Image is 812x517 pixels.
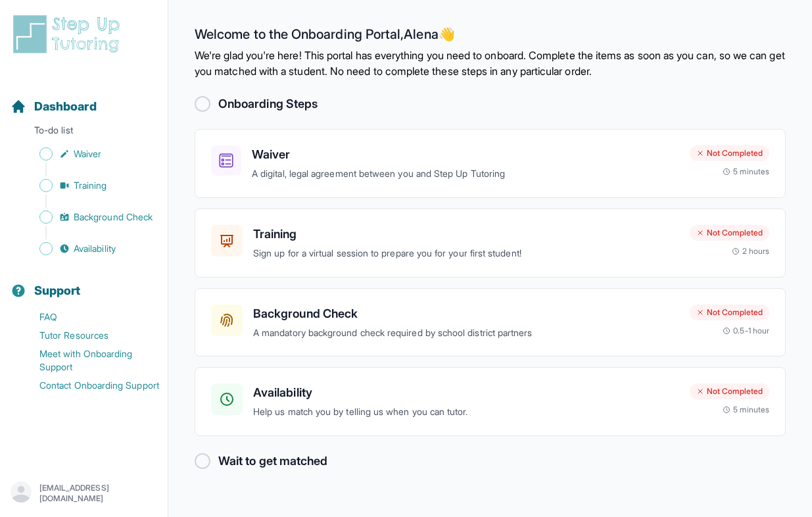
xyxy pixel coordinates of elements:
a: Contact Onboarding Support [11,376,168,395]
button: [EMAIL_ADDRESS][DOMAIN_NAME] [11,481,157,505]
a: Meet with Onboarding Support [11,345,168,376]
div: Not Completed [690,383,769,399]
h3: Background Check [253,305,679,323]
a: Tutor Resources [11,326,168,345]
img: logo [11,13,128,55]
span: Support [34,282,81,300]
div: Not Completed [690,305,769,320]
a: Training [11,176,168,195]
h3: Training [253,225,679,243]
h2: Welcome to the Onboarding Portal, Alena 👋 [195,26,786,47]
span: Availability [74,242,116,255]
p: A mandatory background check required by school district partners [253,326,679,341]
h3: Waiver [252,145,679,164]
a: AvailabilityHelp us match you by telling us when you can tutor.Not Completed5 minutes [195,367,786,436]
a: TrainingSign up for a virtual session to prepare you for your first student!Not Completed2 hours [195,209,786,278]
button: Support [5,260,162,305]
a: Dashboard [11,97,97,116]
span: Waiver [74,147,101,160]
p: We're glad you're here! This portal has everything you need to onboard. Complete the items as soo... [195,47,786,79]
div: 0.5-1 hour [723,326,769,336]
div: Not Completed [690,145,769,161]
button: Dashboard [5,76,162,121]
p: Sign up for a virtual session to prepare you for your first student! [253,246,679,261]
div: 5 minutes [723,405,769,415]
div: 2 hours [732,246,770,257]
div: Not Completed [690,225,769,241]
a: Waiver [11,145,168,163]
a: WaiverA digital, legal agreement between you and Step Up TutoringNot Completed5 minutes [195,129,786,198]
div: 5 minutes [723,166,769,177]
a: FAQ [11,308,168,326]
h2: Onboarding Steps [218,95,318,113]
h2: Wait to get matched [218,452,327,470]
h3: Availability [253,383,679,402]
span: Training [74,179,107,192]
p: Help us match you by telling us when you can tutor. [253,405,679,420]
a: Background CheckA mandatory background check required by school district partnersNot Completed0.5... [195,288,786,357]
a: Availability [11,239,168,258]
a: Background Check [11,208,168,226]
span: Background Check [74,210,153,224]
p: To-do list [5,124,162,142]
p: A digital, legal agreement between you and Step Up Tutoring [252,166,679,182]
span: Dashboard [34,97,97,116]
p: [EMAIL_ADDRESS][DOMAIN_NAME] [39,483,157,504]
